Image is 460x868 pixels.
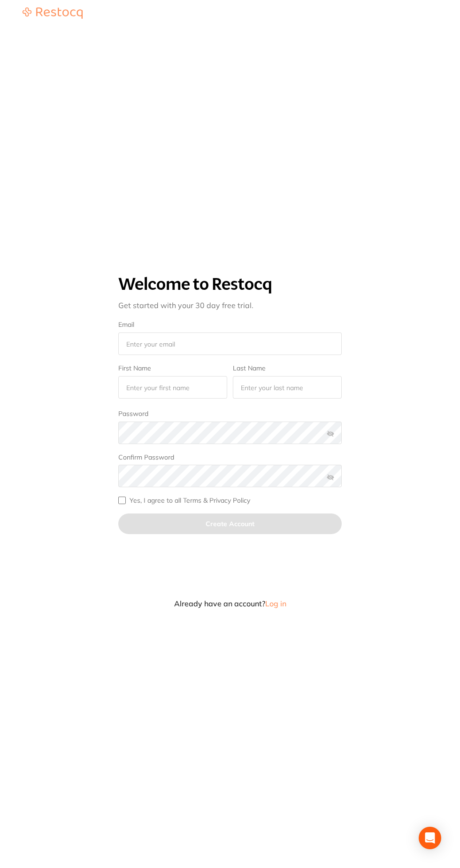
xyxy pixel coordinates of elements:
button: Create Account [118,513,342,534]
label: Confirm Password [118,453,342,461]
iframe: Sign in with Google Button [114,543,249,563]
label: Email [118,321,342,329]
span: Log in [265,599,286,608]
input: Enter your email [118,332,342,355]
div: Open Intercom Messenger [419,827,441,849]
p: Get started with your 30 day free trial. [118,301,342,309]
label: First Name [118,364,227,372]
button: Already have an account?Log in [118,600,342,607]
input: Enter your last name [233,376,342,399]
input: Enter your first name [118,376,227,399]
label: Last Name [233,364,342,372]
label: Yes, I agree to all Terms & Privacy Policy [130,497,250,504]
span: Already have an account? [174,599,265,608]
img: Restocq [23,8,83,19]
h1: Welcome to Restocq [118,275,342,294]
label: Password [118,410,342,418]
